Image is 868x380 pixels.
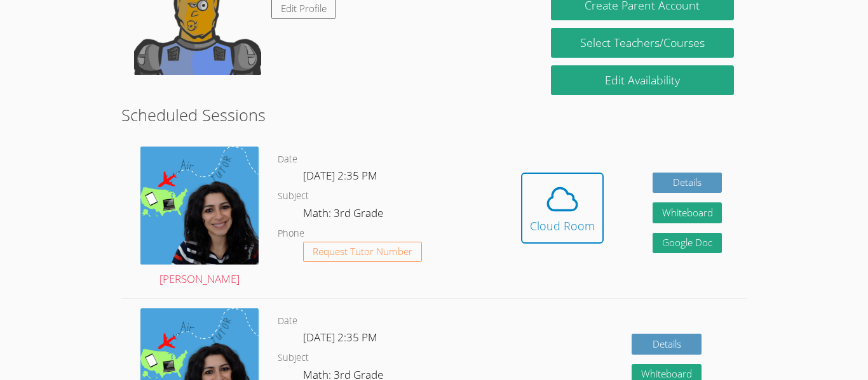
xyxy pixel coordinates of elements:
[653,233,722,254] a: Google Doc
[530,217,595,235] div: Cloud Room
[278,152,297,167] dt: Date
[278,226,304,242] dt: Phone
[140,147,259,289] a: [PERSON_NAME]
[303,204,386,226] dd: Math: 3rd Grade
[121,103,747,127] h2: Scheduled Sessions
[551,28,734,58] a: Select Teachers/Courses
[278,313,297,329] dt: Date
[278,350,309,366] dt: Subject
[278,188,309,204] dt: Subject
[303,242,422,263] button: Request Tutor Number
[303,168,377,183] span: [DATE] 2:35 PM
[551,65,734,95] a: Edit Availability
[521,173,604,244] button: Cloud Room
[140,147,259,265] img: air%20tutor%20avatar.png
[632,334,702,355] a: Details
[303,330,377,344] span: [DATE] 2:35 PM
[653,202,722,223] button: Whiteboard
[313,247,412,256] span: Request Tutor Number
[653,173,722,193] a: Details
